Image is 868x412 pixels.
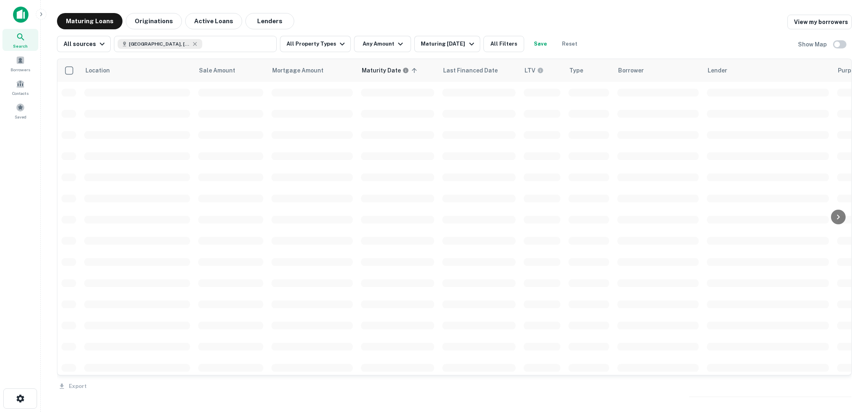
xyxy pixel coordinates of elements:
[357,59,438,82] th: Maturity dates displayed may be estimated. Please contact the lender for the most accurate maturi...
[13,43,28,49] span: Search
[569,66,583,75] span: Type
[798,40,828,49] h6: Show Map
[618,66,644,75] span: Borrower
[362,66,401,75] h6: Maturity Date
[362,66,409,75] div: Maturity dates displayed may be estimated. Please contact the lender for the most accurate maturi...
[199,66,246,75] span: Sale Amount
[267,59,357,82] th: Mortgage Amount
[354,36,411,52] button: Any Amount
[525,66,544,75] div: LTVs displayed on the website are for informational purposes only and may be reported incorrectly...
[57,36,111,52] button: All sources
[827,347,868,386] iframe: Chat Widget
[12,90,28,96] span: Contacts
[525,66,554,75] span: LTVs displayed on the website are for informational purposes only and may be reported incorrectly...
[362,66,420,75] span: Maturity dates displayed may be estimated. Please contact the lender for the most accurate maturi...
[194,59,267,82] th: Sale Amount
[613,59,703,82] th: Borrower
[80,59,194,82] th: Location
[703,59,833,82] th: Lender
[15,114,26,120] span: Saved
[527,36,553,52] button: Save your search to get updates of matches that match your search criteria.
[11,66,30,73] span: Borrowers
[2,100,38,122] a: Saved
[114,36,277,52] button: [GEOGRAPHIC_DATA], [GEOGRAPHIC_DATA], [GEOGRAPHIC_DATA]
[438,59,520,82] th: Last Financed Date
[129,40,190,48] span: [GEOGRAPHIC_DATA], [GEOGRAPHIC_DATA], [GEOGRAPHIC_DATA]
[414,36,480,52] button: Maturing [DATE]
[557,36,583,52] button: Reset
[2,29,38,51] a: Search
[443,66,508,75] span: Last Financed Date
[57,13,122,29] button: Maturing Loans
[280,36,351,52] button: All Property Types
[185,13,242,29] button: Active Loans
[421,39,476,49] div: Maturing [DATE]
[2,53,38,75] a: Borrowers
[13,7,28,23] img: capitalize-icon.png
[63,39,107,49] div: All sources
[564,59,613,82] th: Type
[2,76,38,98] a: Contacts
[520,59,564,82] th: LTVs displayed on the website are for informational purposes only and may be reported incorrectly...
[272,66,334,75] span: Mortgage Amount
[787,15,852,29] a: View my borrowers
[85,66,120,75] span: Location
[126,13,182,29] button: Originations
[708,66,727,75] span: Lender
[245,13,294,29] button: Lenders
[525,66,536,75] h6: LTV
[483,36,524,52] button: All Filters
